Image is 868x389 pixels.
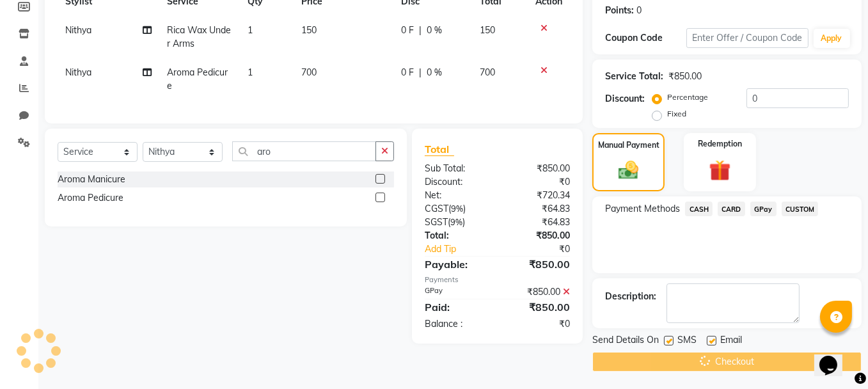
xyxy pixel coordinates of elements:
div: GPay [415,285,498,299]
span: | [419,66,422,79]
div: Discount: [605,92,645,106]
span: 0 F [401,24,414,37]
div: Service Total: [605,70,663,83]
a: Add Tip [415,242,511,256]
label: Redemption [698,138,742,150]
span: CARD [718,202,745,216]
span: 1 [248,67,253,78]
span: 0 % [427,24,442,37]
div: Aroma Pedicure [58,191,123,205]
div: ₹720.34 [498,189,580,202]
span: 0 F [401,66,414,79]
button: Apply [814,29,850,48]
div: ₹850.00 [498,299,580,315]
iframe: chat widget [814,338,855,376]
div: ₹0 [498,317,580,331]
span: CUSTOM [782,202,819,216]
label: Fixed [667,108,686,120]
div: ₹0 [498,175,580,189]
input: Enter Offer / Coupon Code [686,28,808,48]
span: 700 [480,67,495,78]
div: ₹850.00 [498,257,580,272]
div: ₹850.00 [498,229,580,242]
img: _cash.svg [612,159,645,182]
div: Discount: [415,175,498,189]
span: Rica Wax Under Arms [167,24,231,49]
div: ₹64.83 [498,216,580,229]
span: SGST [425,216,448,228]
span: SMS [677,333,697,349]
div: ( ) [415,216,498,229]
span: 150 [480,24,495,36]
span: Nithya [65,67,91,78]
label: Manual Payment [598,139,659,151]
input: Search or Scan [232,141,376,161]
span: 150 [301,24,317,36]
span: 0 % [427,66,442,79]
div: Aroma Manicure [58,173,125,186]
div: ₹850.00 [498,285,580,299]
span: Send Details On [592,333,659,349]
div: Total: [415,229,498,242]
div: Payments [425,274,570,285]
div: ₹850.00 [498,162,580,175]
span: Total [425,143,454,156]
div: Balance : [415,317,498,331]
div: Description: [605,290,656,303]
span: GPay [750,202,777,216]
span: Payment Methods [605,202,680,216]
span: 1 [248,24,253,36]
div: ₹64.83 [498,202,580,216]
span: Email [720,333,742,349]
span: Nithya [65,24,91,36]
span: 9% [451,203,463,214]
div: Payable: [415,257,498,272]
div: 0 [636,4,642,17]
img: _gift.svg [702,157,737,184]
span: | [419,24,422,37]
span: CGST [425,203,448,214]
span: CASH [685,202,713,216]
span: 700 [301,67,317,78]
div: Coupon Code [605,31,686,45]
label: Percentage [667,91,708,103]
span: Aroma Pedicure [167,67,228,91]
div: ₹0 [511,242,580,256]
div: Net: [415,189,498,202]
span: 9% [450,217,462,227]
div: Sub Total: [415,162,498,175]
div: ₹850.00 [668,70,702,83]
div: Paid: [415,299,498,315]
div: Points: [605,4,634,17]
div: ( ) [415,202,498,216]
